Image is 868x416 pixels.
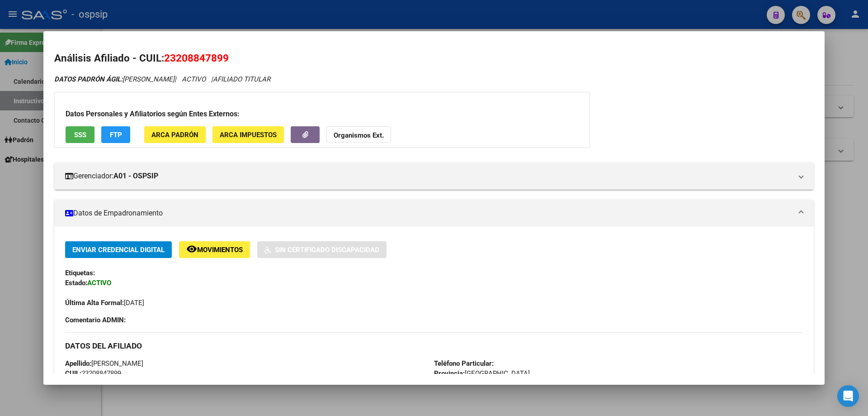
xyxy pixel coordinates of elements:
[65,369,81,378] strong: CUIL:
[72,246,165,254] span: Enviar Credencial Digital
[212,126,284,143] button: ARCA Impuestos
[54,75,270,83] i: | ACTIVO |
[54,200,814,227] mat-expansion-panel-header: Datos de Empadronamiento
[113,171,158,182] strong: A01 - OSPSIP
[151,131,198,139] span: ARCA Padrón
[54,75,175,83] span: [PERSON_NAME]
[164,52,229,64] span: 23208847899
[54,163,814,190] mat-expansion-panel-header: Gerenciador:A01 - OSPSIP
[326,126,391,143] button: Organismos Ext.
[434,369,465,378] strong: Provincia:
[65,269,95,277] strong: Etiquetas:
[213,75,270,83] span: AFILIADO TITULAR
[197,246,243,254] span: Movimientos
[275,246,379,254] span: Sin Certificado Discapacidad
[66,126,94,143] button: SSS
[65,208,792,219] mat-panel-title: Datos de Empadronamiento
[186,244,197,254] mat-icon: remove_red_eye
[110,131,122,139] span: FTP
[65,299,124,307] strong: Última Alta Formal:
[65,316,126,324] strong: Comentario ADMIN:
[87,279,111,287] strong: ACTIVO
[144,126,206,143] button: ARCA Padrón
[257,241,387,258] button: Sin Certificado Discapacidad
[54,75,123,83] strong: DATOS PADRÓN ÁGIL:
[434,369,530,378] span: [GEOGRAPHIC_DATA]
[65,359,91,368] strong: Apellido:
[65,241,172,258] button: Enviar Credencial Digital
[179,241,250,258] button: Movimientos
[837,385,859,407] div: Open Intercom Messenger
[65,341,803,351] h3: DATOS DEL AFILIADO
[74,131,86,139] span: SSS
[220,131,277,139] span: ARCA Impuestos
[65,279,87,287] strong: Estado:
[54,51,814,66] h2: Análisis Afiliado - CUIL:
[65,171,792,182] mat-panel-title: Gerenciador:
[66,109,579,120] h3: Datos Personales y Afiliatorios según Entes Externos:
[334,131,384,139] strong: Organismos Ext.
[434,359,494,368] strong: Teléfono Particular:
[65,369,121,378] span: 23208847899
[65,299,144,307] span: [DATE]
[65,359,143,368] span: [PERSON_NAME]
[101,126,130,143] button: FTP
